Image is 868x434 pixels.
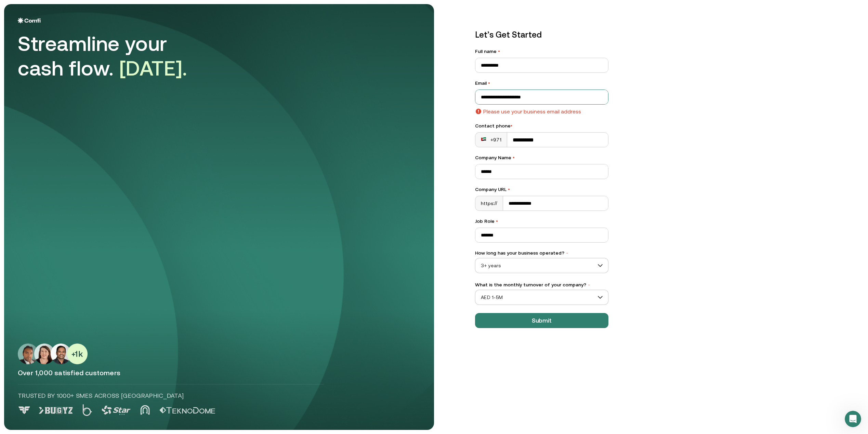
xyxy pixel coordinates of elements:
img: Logo 5 [159,407,215,414]
span: 3+ years [475,260,608,271]
span: • [498,49,500,54]
label: Email [475,80,608,87]
label: How long has your business operated? [475,249,608,257]
span: • [508,187,510,192]
span: [DATE]. [119,56,187,80]
span: • [496,218,498,224]
span: • [488,80,490,86]
img: Logo 1 [39,407,73,414]
div: https:// [475,196,503,211]
img: Logo 3 [102,406,131,415]
label: Company Name [475,154,608,161]
label: Full name [475,48,608,55]
div: +971 [481,136,501,143]
label: What is the monthly turnover of your company? [475,281,608,288]
img: Logo 4 [140,405,150,415]
button: Submit [475,313,608,328]
div: Streamline your cash flow. [18,31,209,81]
span: • [588,283,590,287]
img: Logo [18,18,41,23]
label: Job Role [475,218,608,225]
label: Company URL [475,186,608,193]
p: Over 1,000 satisfied customers [18,368,420,377]
span: • [566,251,568,256]
div: Contact phone [475,122,608,130]
span: • [511,123,512,128]
span: AED 1-5M [475,292,608,302]
span: • [513,155,515,160]
p: Let’s Get Started [475,29,608,41]
img: Logo 0 [18,406,31,414]
iframe: Intercom live chat [845,411,861,427]
p: Trusted by 1000+ SMEs across [GEOGRAPHIC_DATA] [18,391,324,400]
p: Please use your business email address [483,107,581,116]
img: Logo 2 [82,404,92,416]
